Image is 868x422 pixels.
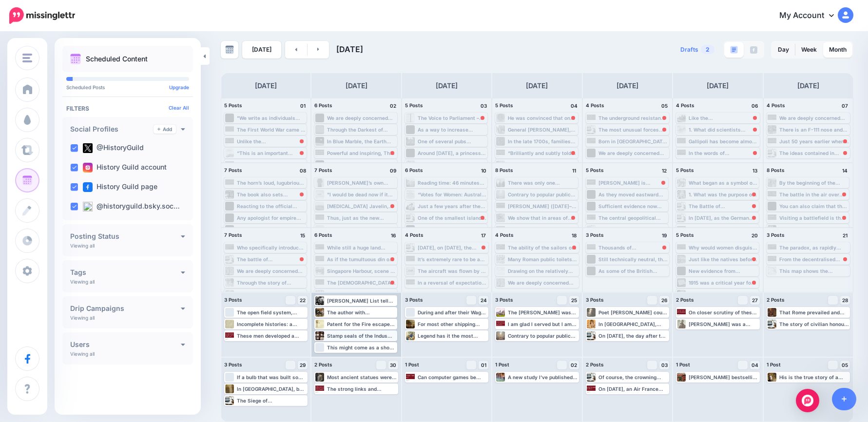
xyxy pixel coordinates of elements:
[689,291,757,297] div: A still from a 1972 production of the Red Detachment of Women, a propagandistic “revolutionary op...
[169,84,189,90] a: Upgrade
[237,280,306,286] div: Through the story of [PERSON_NAME] and his uncle [PERSON_NAME], the film echoes the lives of real...
[237,180,306,186] div: The horn’s loud, lugubrious tones “suited the tumult of war,” wrote [PERSON_NAME] around [DATE] R...
[388,166,398,175] h4: 09
[659,231,669,240] h4: 19
[676,232,694,238] span: 5 Posts
[83,202,93,211] img: bluesky-square.png
[237,245,306,250] div: Who specifically introduced the cocoa bean to Europe is unclear, however, [PERSON_NAME]’ 4th voya...
[495,297,513,303] span: 3 Posts
[659,166,669,175] h4: 12
[495,102,513,108] span: 5 Posts
[598,180,667,186] div: [PERSON_NAME] is interviewed about the actions he led his fighter-bombers on as well as showing m...
[224,362,242,367] span: 3 Posts
[300,298,306,303] span: 22
[70,305,181,312] h4: Drip Campaigns
[237,150,306,156] div: “This is an important contribution to Australian war literature … an engrossing history of a very...
[586,232,604,238] span: 3 Posts
[508,309,578,315] div: The [PERSON_NAME] was founded in [DATE] by [GEOGRAPHIC_DATA][PERSON_NAME]; it was amongst the ear...
[314,362,332,367] span: 2 Posts
[598,150,668,156] div: We are deeply concerned that younger [DEMOGRAPHIC_DATA] [DATE] have fewer opportunities than we h...
[154,125,176,134] a: Add
[772,42,795,58] a: Day
[779,180,848,186] div: By the beginning of the WW1, [GEOGRAPHIC_DATA], [GEOGRAPHIC_DATA], and [GEOGRAPHIC_DATA] believed...
[752,298,758,303] span: 27
[83,143,93,153] img: twitter-square.png
[767,232,785,238] span: 3 Posts
[750,101,760,110] h4: 06
[327,115,396,121] div: We are deeply concerned that younger [DEMOGRAPHIC_DATA] [DATE] have fewer opportunities than we h...
[779,127,849,133] div: There is an F-111 nose and tail section from 137 displayed without panels, showing radar and avio...
[237,309,307,315] div: The open field system, possibly based on the older Celtic field system, persisted for centuries, ...
[689,203,757,209] div: The Battle of [GEOGRAPHIC_DATA] was a hectic, one-day battle on [DATE], fought on the Greek mainl...
[586,362,604,367] span: 2 Posts
[689,321,758,327] div: [PERSON_NAME] was a Fenian, a rebel against English rule in [GEOGRAPHIC_DATA] named for the warri...
[767,102,785,108] span: 4 Posts
[83,182,157,192] label: History Guild page
[255,80,277,92] h4: [DATE]
[689,309,758,315] div: On closer scrutiny of these letters it is clear they are not just letters written by Captains ser...
[508,162,577,168] div: In [DATE], a bushfire raged through the [GEOGRAPHIC_DATA] seaside suburbs of [GEOGRAPHIC_DATA] an...
[508,127,577,133] div: General [PERSON_NAME], centre, reviewing Reichswehr troops in [DATE]. von [PERSON_NAME]’s organis...
[569,296,579,305] a: 25
[22,54,32,62] img: menu.png
[779,138,849,144] div: Just 50 years earlier when France lost the Franco-Prussian war, [PERSON_NAME] of Germany imposed ...
[225,45,234,54] img: calendar-grey-darker.png
[405,362,419,367] span: 1 Post
[314,102,332,108] span: 6 Posts
[707,80,729,92] h4: [DATE]
[70,279,95,285] p: Viewing all
[436,80,458,92] h4: [DATE]
[675,41,720,58] a: Drafts2
[314,167,332,173] span: 7 Posts
[418,127,486,133] div: As a way to increase control, in [DATE] [PERSON_NAME] appointed constables (from Latin comes stab...
[327,309,396,315] div: The author with [PERSON_NAME], sole surviving signatory of the Bark Petitions, Garrthalala, 2020....
[508,280,578,286] div: We are deeply concerned that younger [DEMOGRAPHIC_DATA] [DATE] have fewer opportunities than we h...
[237,268,306,274] div: We are deeply concerned that younger [DEMOGRAPHIC_DATA] [DATE] have fewer opportunities than we h...
[796,389,819,412] div: Open Intercom Messenger
[598,256,668,262] div: Still technically neutral, this streak would end with the country's decision to join NATO in [DAT...
[418,374,487,380] div: Can computer games be more than entertainment, though, and can they actually teach their audience...
[689,192,757,197] div: 1. What was the purpose of the 1948 [PERSON_NAME] Plan? History Guild Weekly History Quiz No.284 ...
[779,256,849,262] div: From the decentralised systems of the early medieval period to the more structured institutions o...
[661,363,668,367] span: 03
[508,215,577,221] div: We show that in areas of [GEOGRAPHIC_DATA] that were more [DEMOGRAPHIC_DATA]-biased in the past, ...
[680,47,698,53] span: Drafts
[418,203,486,209] div: Just a few years after the first Republic of Korea was created, the Korean War began... Read more...
[388,231,398,240] h4: 16
[508,256,578,262] div: Many Roman public toilets could seat over 20 people—but offered no privacy, used shared sponge st...
[779,215,848,221] div: Visiting a battlefield is the best way to understand what took place there. Walking the ground gi...
[481,298,487,303] span: 24
[676,167,694,173] span: 5 Posts
[586,167,604,173] span: 5 Posts
[327,227,396,232] div: [PERSON_NAME] work is striking for its subject but also for its sheer scale: the painting itself ...
[405,167,423,173] span: 6 Posts
[842,363,848,367] span: 05
[418,309,487,315] div: During and after their Wager Island ordeal, [PERSON_NAME] castaways struggled for control over st...
[237,386,307,392] div: In [GEOGRAPHIC_DATA], by contrast, the knight and poet [PERSON_NAME] reimagined the Grail as “Lap...
[327,256,396,262] div: As if the tumultuous din of battle is not horrendous enough, over the ages humans have discovered...
[598,386,668,392] div: On [DATE], an Air France flight from [GEOGRAPHIC_DATA] to [GEOGRAPHIC_DATA] was hijacked by a gro...
[169,105,189,111] a: Clear All
[418,162,486,168] div: Changing the Eurocentric narrative about the history of science – why multiculturalism matters ▸ ...
[327,180,396,186] div: [PERSON_NAME]’s own escape was worthy of a screenplay: jumping from a train, being chased through...
[750,231,760,240] h4: 20
[418,245,487,250] div: [DATE], on [DATE], the [DEMOGRAPHIC_DATA] explorer [PERSON_NAME] began a sojourn in a part of [GE...
[237,374,307,380] div: If a bulb that was built so long ago is still burning, then why don't the ones we use now last al...
[70,351,95,357] p: Viewing all
[508,268,578,274] div: Drawing on the relatively immature climate science available at the time, the 1981 assessment pre...
[314,232,332,238] span: 6 Posts
[388,101,398,110] h4: 02
[327,345,396,350] div: This might come as a shock to those correspondents who frequently contact the British Library see...
[508,138,577,144] div: In the late 1700s, families sold land to buy [PERSON_NAME]’ ‘miracle’ metallic tractors. The devi...
[840,361,850,369] a: 05
[418,215,486,221] div: One of the smallest island nations and one of its largest have a long and complex shared history....
[418,138,486,144] div: One of several pubs claiming to be the oldest in [GEOGRAPHIC_DATA], The Bingley Arms located in [...
[659,101,669,110] h4: 05
[661,298,667,303] span: 26
[405,102,423,108] span: 5 Posts
[479,101,488,110] h4: 03
[598,227,667,232] div: The Battle of [GEOGRAPHIC_DATA] was a hectic, one-day battle on [DATE], fought on the Greek mainl...
[224,102,242,108] span: 5 Posts
[237,227,306,232] div: Britain retained control over [GEOGRAPHIC_DATA], formerly an Egyptian colony, as well as control ...
[418,150,486,156] div: Around [DATE], a princess living in what is now modern-day [GEOGRAPHIC_DATA] collected a number o...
